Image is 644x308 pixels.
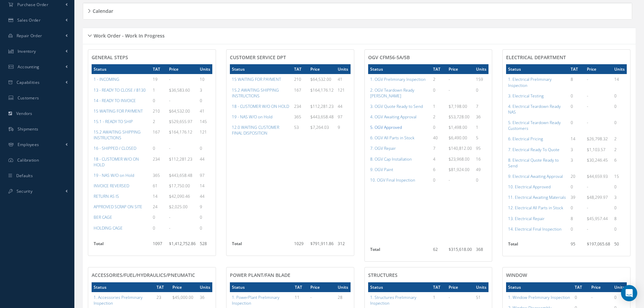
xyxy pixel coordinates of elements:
[292,74,309,85] td: 210
[506,239,569,253] th: Total
[449,246,472,252] span: $315,618.00
[474,164,488,175] td: 49
[16,111,32,116] span: Vendors
[431,133,447,143] td: 40
[94,294,143,306] a: 1. Accessories Preliminary Inspection
[169,108,190,114] span: $64,532.00
[474,175,488,185] td: 0
[17,33,42,39] span: Repair Order
[94,108,143,114] a: 15 WAITING FOR PAYMENT
[94,145,136,151] a: 16 - SHIPPED / CLOSED
[612,117,627,134] td: 0
[169,241,196,246] span: $1,412,752.86
[587,184,588,190] span: -
[310,103,334,109] span: $112,281.23
[151,181,167,191] td: 61
[368,282,431,292] th: Status
[292,64,309,74] th: TAT
[508,173,563,179] a: 9. Electrical Awaiting Approval
[92,239,151,252] th: Total
[198,212,212,222] td: 0
[447,282,474,292] th: Price
[94,193,119,199] a: RETURN AS IS
[368,64,431,74] th: Status
[449,103,467,109] span: $7,198.00
[292,85,309,101] td: 167
[169,172,192,178] span: $443,658.48
[169,156,192,162] span: $112,281.23
[449,177,450,183] span: -
[169,204,188,210] span: $2,025.00
[612,144,627,155] td: 2
[449,87,450,93] span: -
[151,223,167,233] td: 0
[431,85,447,101] td: 0
[474,154,488,164] td: 16
[508,226,562,232] a: 14. Electrical Final Inspection
[612,224,627,234] td: 0
[92,273,212,278] h4: Accessories/Fuel/Hydraulics/Pneumatic
[169,76,170,82] span: -
[292,112,309,122] td: 365
[336,64,350,74] th: Units
[198,127,212,143] td: 121
[449,156,470,162] span: $23,968.00
[449,135,467,141] span: $6,490.00
[508,157,559,169] a: 8. Electrical Quote Ready to Send
[431,282,447,292] th: TAT
[336,101,350,112] td: 44
[591,294,593,300] span: -
[167,64,198,74] th: Price
[612,171,627,182] td: 15
[370,87,414,99] a: 2. OGV Teardown Ready [PERSON_NAME]
[431,164,447,175] td: 6
[198,143,212,153] td: 0
[587,241,610,247] span: $197,065.68
[449,145,472,151] span: $140,812.00
[449,76,450,82] span: -
[336,85,350,101] td: 121
[587,147,605,152] span: $1,103.57
[154,282,170,292] th: TAT
[94,204,142,210] a: APPROVED SCRAP ON SITE
[198,95,212,106] td: 0
[569,155,585,171] td: 3
[18,142,39,147] span: Employees
[310,87,334,93] span: $164,176.12
[431,112,447,122] td: 2
[474,64,488,74] th: Units
[431,143,447,153] td: 7
[232,124,279,136] a: 12.0 WAITING CUSTOMER FINAL DISPOSITION
[569,224,585,234] td: 0
[569,144,585,155] td: 3
[612,203,627,213] td: 0
[370,145,396,151] a: 7. OGV Repair
[612,91,627,101] td: 0
[310,294,312,300] span: -
[587,157,608,163] span: $30,246.45
[587,120,588,125] span: -
[94,183,129,189] a: INVOICE REVERSED
[508,136,543,142] a: 6. Electrical Pricing
[169,214,170,220] span: -
[336,282,350,292] th: Units
[232,76,281,82] a: 15 WAITING FOR PAYMENT
[612,292,627,303] td: 0
[587,103,588,109] span: -
[16,173,33,179] span: Defaults
[336,122,350,138] td: 9
[506,55,627,61] h4: Electrical Department
[169,145,170,151] span: -
[198,239,212,252] td: 528
[91,6,113,14] h5: Calendar
[151,143,167,153] td: 0
[370,135,414,141] a: 6. OGV All Parts in Stock
[569,101,585,117] td: 0
[589,282,612,292] th: Price
[612,74,627,90] td: 14
[612,155,627,171] td: 6
[569,192,585,203] td: 39
[587,76,588,82] span: -
[292,239,309,252] td: 1029
[310,124,329,130] span: $7,264.03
